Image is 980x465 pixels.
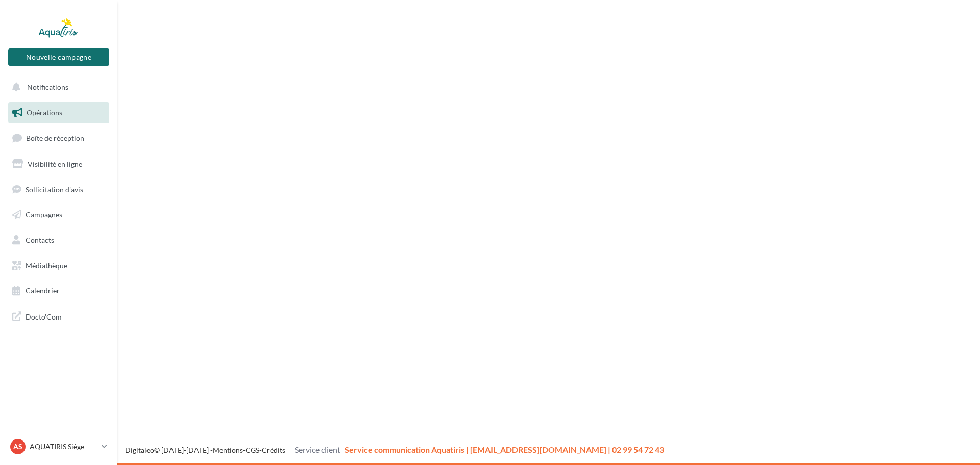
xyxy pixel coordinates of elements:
[6,77,107,98] button: Notifications
[345,445,664,454] span: Service communication Aquatiris | [EMAIL_ADDRESS][DOMAIN_NAME] | 02 99 54 72 43
[28,160,82,168] span: Visibilité en ligne
[246,446,259,454] a: CGS
[6,204,111,226] a: Campagnes
[125,446,154,454] a: Digitaleo
[26,134,84,142] span: Boîte de réception
[8,437,109,456] a: AS AQUATIRIS Siège
[8,48,109,66] button: Nouvelle campagne
[262,446,285,454] a: Crédits
[6,179,111,201] a: Sollicitation d'avis
[125,446,664,454] span: © [DATE]-[DATE] - - -
[26,185,83,193] span: Sollicitation d'avis
[213,446,243,454] a: Mentions
[6,230,111,251] a: Contacts
[27,83,68,91] span: Notifications
[295,445,340,454] span: Service client
[26,210,62,219] span: Campagnes
[6,127,111,149] a: Boîte de réception
[30,442,97,452] p: AQUATIRIS Siège
[26,261,67,270] span: Médiathèque
[26,236,54,244] span: Contacts
[6,306,111,327] a: Docto'Com
[27,108,62,117] span: Opérations
[6,102,111,124] a: Opérations
[13,442,22,452] span: AS
[26,310,62,323] span: Docto'Com
[6,255,111,277] a: Médiathèque
[6,154,111,175] a: Visibilité en ligne
[6,280,111,302] a: Calendrier
[26,286,60,295] span: Calendrier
